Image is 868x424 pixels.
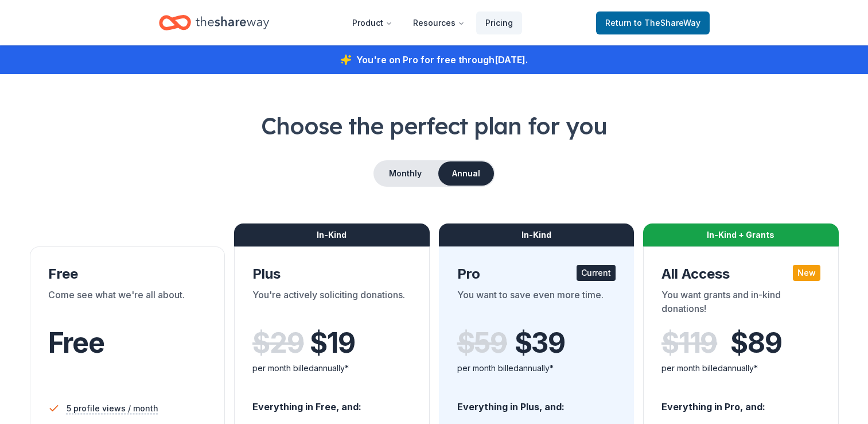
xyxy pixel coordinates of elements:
span: $ 89 [730,327,781,359]
div: All Access [661,265,820,283]
div: Everything in Free, and: [252,390,411,414]
div: Free [48,265,207,283]
div: You're actively soliciting donations. [252,288,411,320]
h1: Choose the perfect plan for you [28,110,840,142]
div: Come see what we're all about. [48,288,207,320]
div: New [793,265,820,281]
a: Pricing [476,11,522,34]
div: Pro [457,265,616,283]
div: per month billed annually* [457,361,616,375]
button: Resources [404,11,474,34]
span: $ 19 [310,327,355,359]
div: Plus [252,265,411,283]
a: Home [159,9,269,36]
div: Everything in Pro, and: [661,390,820,414]
div: per month billed annually* [661,361,820,375]
div: Current [577,265,616,281]
div: In-Kind + Grants [643,223,839,246]
span: Return [605,16,700,30]
span: $ 39 [515,327,565,359]
div: You want to save even more time. [457,288,616,320]
button: Monthly [375,161,436,186]
span: 5 profile views / month [67,402,158,415]
button: Annual [438,161,494,186]
button: Product [343,11,402,34]
span: Free [48,326,104,360]
span: to TheShareWay [634,18,700,28]
nav: Main [343,9,522,36]
div: Everything in Plus, and: [457,390,616,414]
div: You want grants and in-kind donations! [661,288,820,320]
div: In-Kind [234,223,430,246]
div: per month billed annually* [252,361,411,375]
a: Returnto TheShareWay [596,11,710,34]
div: In-Kind [439,223,635,246]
